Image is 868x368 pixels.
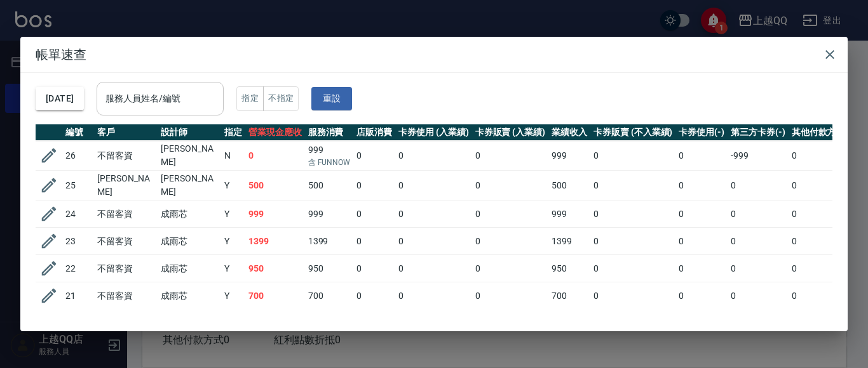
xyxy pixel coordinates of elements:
td: 26 [62,141,94,171]
td: 不留客資 [94,141,158,171]
td: 0 [472,255,549,282]
td: 999 [305,200,354,228]
td: 0 [472,141,549,171]
td: [PERSON_NAME] [158,141,221,171]
td: 0 [675,171,728,200]
td: 0 [590,141,675,171]
td: Y [221,255,245,282]
td: 0 [472,228,549,255]
td: 0 [590,228,675,255]
td: 500 [305,171,354,200]
td: 25 [62,171,94,200]
td: 0 [395,228,472,255]
td: 1399 [245,228,305,255]
td: 999 [245,200,305,228]
td: 成雨芯 [158,282,221,310]
td: 不留客資 [94,255,158,282]
th: 服務消費 [305,124,354,141]
td: Y [221,228,245,255]
td: 0 [395,171,472,200]
td: 0 [353,171,395,200]
td: 0 [395,141,472,171]
th: 業績收入 [548,124,590,141]
td: 0 [472,171,549,200]
td: 0 [395,200,472,228]
th: 設計師 [158,124,221,141]
td: 不留客資 [94,228,158,255]
td: 0 [728,228,789,255]
th: 編號 [62,124,94,141]
td: 0 [472,282,549,310]
td: 0 [675,228,728,255]
td: 0 [353,228,395,255]
td: 0 [789,282,858,310]
th: 店販消費 [353,124,395,141]
td: 0 [728,255,789,282]
td: Y [221,282,245,310]
td: 23 [62,228,94,255]
td: 0 [590,171,675,200]
td: Y [221,200,245,228]
td: 0 [789,171,858,200]
td: 0 [245,141,305,171]
button: 指定 [236,86,264,111]
td: 999 [305,141,354,171]
td: 0 [675,255,728,282]
button: 不指定 [263,86,299,111]
td: 999 [548,200,590,228]
td: 950 [548,255,590,282]
td: 0 [353,200,395,228]
td: 0 [395,255,472,282]
td: -999 [728,141,789,171]
td: [PERSON_NAME] [158,171,221,200]
td: 700 [548,282,590,310]
th: 卡券使用(-) [675,124,728,141]
th: 卡券販賣 (入業績) [472,124,549,141]
td: 0 [675,200,728,228]
td: N [221,141,245,171]
td: 1399 [305,228,354,255]
th: 其他付款方式(-) [789,124,858,141]
td: 成雨芯 [158,228,221,255]
td: 0 [789,228,858,255]
td: 不留客資 [94,200,158,228]
td: 0 [728,282,789,310]
td: 21 [62,282,94,310]
th: 客戶 [94,124,158,141]
th: 指定 [221,124,245,141]
td: 999 [548,141,590,171]
td: 0 [590,255,675,282]
td: 0 [590,282,675,310]
td: 0 [353,282,395,310]
td: 950 [245,255,305,282]
td: 0 [590,200,675,228]
td: 0 [728,200,789,228]
td: 0 [395,282,472,310]
th: 第三方卡券(-) [728,124,789,141]
td: 0 [675,282,728,310]
td: 24 [62,200,94,228]
td: 0 [353,141,395,171]
td: [PERSON_NAME] [94,171,158,200]
button: [DATE] [36,87,84,110]
p: 含 FUNNOW [308,157,351,168]
th: 卡券使用 (入業績) [395,124,472,141]
td: 0 [789,255,858,282]
td: Y [221,171,245,200]
td: 700 [245,282,305,310]
td: 1399 [548,228,590,255]
td: 0 [675,141,728,171]
td: 成雨芯 [158,200,221,228]
td: 700 [305,282,354,310]
td: 950 [305,255,354,282]
td: 成雨芯 [158,255,221,282]
td: 500 [245,171,305,200]
td: 0 [472,200,549,228]
th: 卡券販賣 (不入業績) [590,124,675,141]
td: 不留客資 [94,282,158,310]
h2: 帳單速查 [20,37,848,72]
button: 重設 [311,87,352,110]
td: 0 [353,255,395,282]
td: 22 [62,255,94,282]
td: 0 [789,200,858,228]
